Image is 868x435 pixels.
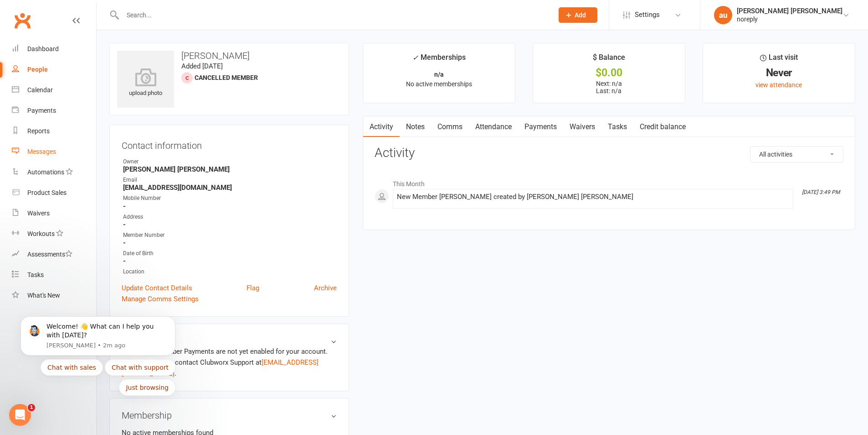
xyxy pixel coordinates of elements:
a: Comms [431,116,469,137]
div: Calendar [27,86,53,94]
a: People [12,59,96,80]
a: Payments [518,116,563,137]
strong: - [123,239,337,247]
div: Product Sales [27,189,67,196]
div: Mobile Number [123,194,337,203]
div: Automations [27,168,64,176]
a: Archive [314,283,337,293]
a: Automations [12,162,96,183]
a: Payments [12,100,96,121]
a: Calendar [12,80,96,100]
div: Owner [123,157,337,166]
strong: n/a [434,71,444,78]
a: Credit balance [633,116,692,137]
h3: Activity [375,146,843,160]
div: au [714,6,732,24]
div: Email [123,176,337,184]
div: [PERSON_NAME] [PERSON_NAME] [737,7,842,15]
a: Workouts [12,224,96,244]
div: Assessments [27,251,72,258]
a: Tasks [12,265,96,285]
div: People [27,66,48,73]
a: Waivers [12,203,96,224]
span: Cancelled member [195,74,258,81]
a: Messages [12,142,96,162]
input: Search... [120,9,547,21]
no-payment-system: Automated Member Payments are not yet enabled for your account. To find out more, contact Clubwor... [122,347,328,377]
div: Member Number [123,231,337,240]
a: Dashboard [12,39,96,59]
time: Added [DATE] [181,62,223,70]
div: upload photo [117,68,174,98]
li: This Month [375,174,843,189]
a: Manage Comms Settings [122,293,199,304]
a: Reports [12,121,96,142]
a: Tasks [601,116,633,137]
div: Address [123,213,337,221]
strong: [PERSON_NAME] [PERSON_NAME] [123,165,337,173]
strong: - [123,220,337,229]
iframe: Intercom live chat [9,404,31,426]
h3: Membership [122,410,337,420]
a: Attendance [469,116,518,137]
button: Add [559,7,597,23]
a: Assessments [12,244,96,265]
strong: - [123,257,337,265]
div: Tasks [27,271,44,278]
strong: - [123,202,337,210]
a: Product Sales [12,183,96,203]
a: Update Contact Details [122,283,192,293]
span: 1 [28,404,35,411]
span: No active memberships [406,80,472,88]
div: What's New [27,292,60,299]
a: view attendance [755,81,802,89]
div: $ Balance [593,52,625,68]
h3: [PERSON_NAME] [117,51,341,61]
div: Date of Birth [123,249,337,258]
div: Workouts [27,230,55,237]
a: Clubworx [11,9,34,32]
div: New Member [PERSON_NAME] created by [PERSON_NAME] [PERSON_NAME] [397,193,789,201]
div: Waivers [27,210,50,217]
h3: Wallet [122,336,337,346]
a: Waivers [563,116,601,137]
div: Memberships [412,52,466,68]
div: $0.00 [541,68,677,78]
span: Add [575,11,586,19]
div: Messages [27,148,56,155]
div: Last visit [760,52,798,68]
p: Next: n/a Last: n/a [541,80,677,94]
div: Location [123,267,337,276]
iframe: Intercom notifications message [7,305,189,430]
div: Never [711,68,847,78]
span: Settings [635,5,660,25]
div: Reports [27,127,50,135]
strong: [EMAIL_ADDRESS][DOMAIN_NAME] [123,183,337,192]
a: Activity [363,116,400,137]
h3: Contact information [122,137,337,151]
a: What's New [12,285,96,306]
div: noreply [737,15,842,23]
div: Payments [27,107,56,114]
i: ✓ [412,53,418,62]
a: Notes [400,116,431,137]
i: [DATE] 3:49 PM [802,189,840,195]
div: Dashboard [27,45,59,52]
a: Flag [247,283,259,293]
